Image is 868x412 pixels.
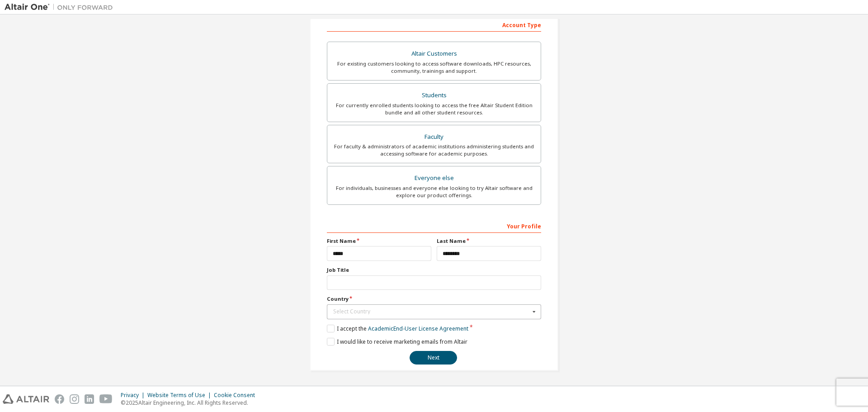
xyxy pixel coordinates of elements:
[121,392,147,399] div: Privacy
[327,237,431,245] label: First Name
[85,394,94,404] img: linkedin.svg
[121,399,260,407] p: © 2025 Altair Engineering, Inc. All Rights Reserved.
[327,325,468,332] label: I accept the
[327,338,467,346] label: I would like to receive marketing emails from Altair
[333,172,535,185] div: Everyone else
[333,89,535,102] div: Students
[70,394,79,404] img: instagram.svg
[327,218,541,233] div: Your Profile
[55,394,64,404] img: facebook.svg
[333,47,535,60] div: Altair Customers
[327,295,541,303] label: Country
[333,102,535,116] div: For currently enrolled students looking to access the free Altair Student Edition bundle and all ...
[3,394,49,404] img: altair_logo.svg
[333,309,530,314] div: Select Country
[410,351,457,365] button: Next
[368,325,468,332] a: Academic End-User License Agreement
[333,185,535,199] div: For individuals, businesses and everyone else looking to try Altair software and explore our prod...
[327,266,541,274] label: Job Title
[437,237,541,245] label: Last Name
[5,3,118,12] img: Altair One
[327,17,541,32] div: Account Type
[333,131,535,143] div: Faculty
[99,394,113,404] img: youtube.svg
[333,143,535,157] div: For faculty & administrators of academic institutions administering students and accessing softwa...
[214,392,260,399] div: Cookie Consent
[147,392,214,399] div: Website Terms of Use
[333,60,535,75] div: For existing customers looking to access software downloads, HPC resources, community, trainings ...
